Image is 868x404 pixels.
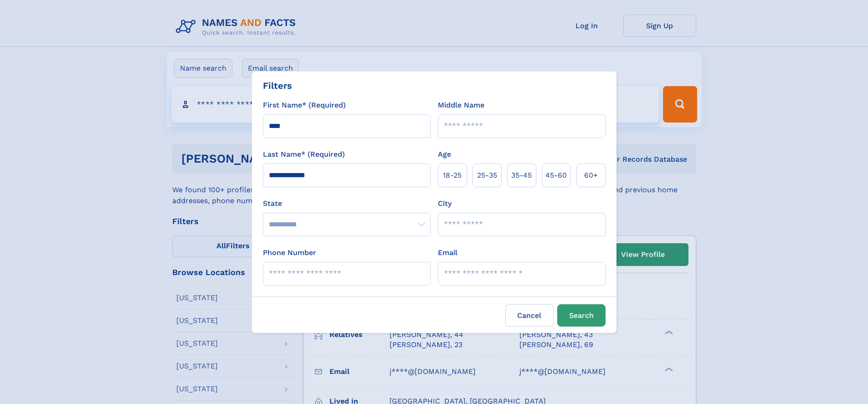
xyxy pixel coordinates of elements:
label: First Name* (Required) [263,100,346,111]
span: 25‑35 [477,170,497,181]
label: State [263,198,431,209]
button: Search [557,304,606,327]
span: 45‑60 [545,170,567,181]
span: 18‑25 [443,170,462,181]
label: City [438,198,452,209]
label: Age [438,149,451,160]
label: Middle Name [438,100,484,111]
span: 35‑45 [511,170,532,181]
div: Filters [263,79,292,92]
span: 60+ [584,170,598,181]
label: Phone Number [263,247,316,258]
label: Email [438,247,457,258]
label: Last Name* (Required) [263,149,345,160]
label: Cancel [505,304,554,327]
